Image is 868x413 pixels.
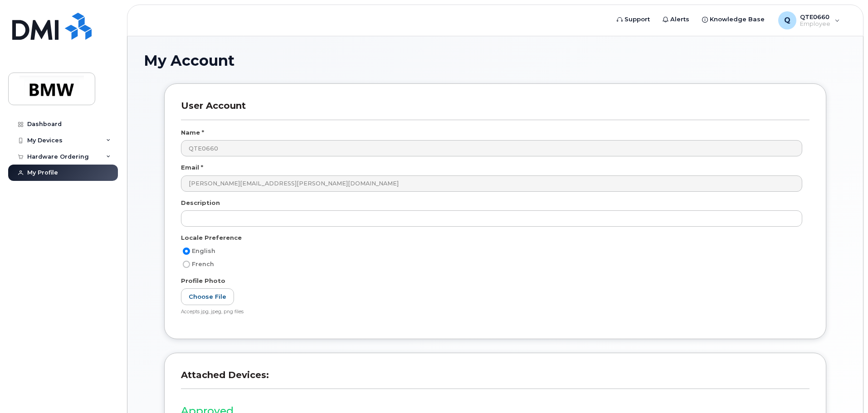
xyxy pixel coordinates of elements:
h3: Attached Devices: [181,369,809,389]
label: Name * [181,128,204,137]
label: Description [181,199,220,207]
h1: My Account [144,53,847,68]
h3: User Account [181,100,809,120]
label: Locale Preference [181,233,242,242]
label: Email * [181,163,203,172]
label: Choose File [181,288,234,305]
span: French [192,261,214,267]
input: English [183,248,190,255]
input: French [183,261,190,268]
span: English [192,248,215,254]
label: Profile Photo [181,277,225,285]
div: Accepts jpg, jpeg, png files [181,309,802,316]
